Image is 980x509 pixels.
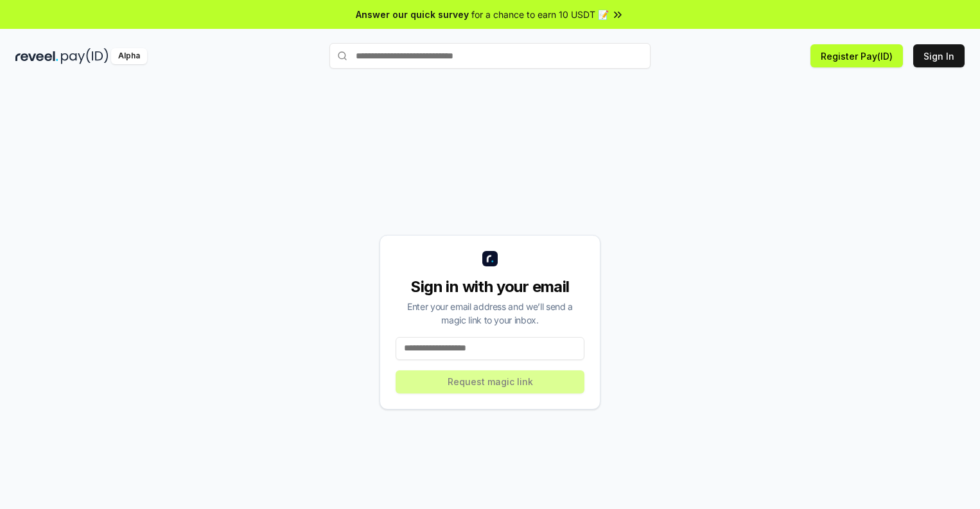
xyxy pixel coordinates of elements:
img: pay_id [61,48,109,64]
button: Sign In [913,44,965,67]
button: Register Pay(ID) [810,44,903,67]
span: Answer our quick survey [356,8,469,21]
div: Alpha [111,48,147,64]
img: reveel_dark [15,48,58,64]
span: for a chance to earn 10 USDT 📝 [471,8,609,21]
div: Sign in with your email [396,277,584,297]
div: Enter your email address and we’ll send a magic link to your inbox. [396,300,584,327]
img: logo_small [482,251,498,266]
